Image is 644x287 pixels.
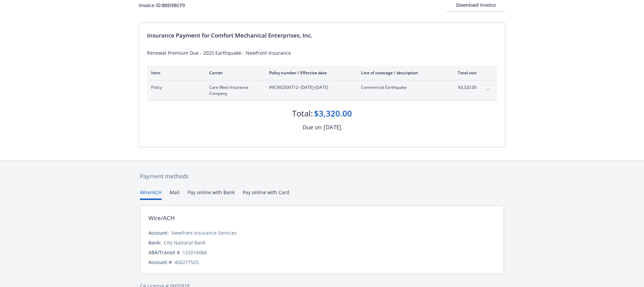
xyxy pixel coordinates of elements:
button: Wire/ACH [140,189,162,200]
span: Care West Insurance Company [209,84,258,97]
div: 450277525 [174,259,199,266]
div: Line of coverage / description [361,70,440,76]
div: Item [151,70,198,76]
div: Account: [148,229,169,236]
div: 122016066 [183,249,207,256]
div: Total: [292,108,313,119]
div: Due on [303,123,321,132]
div: Account # [148,259,172,266]
div: Invoice ID: B8D9BCF9 [139,2,185,9]
div: $3,320.00 [314,108,352,119]
div: Payment methods [140,172,504,181]
button: Pay online with Bank [188,189,235,200]
div: City National Bank [164,239,206,246]
div: Renewal Premium Due - 2025 Earthquake - Newfront Insurance [147,49,497,56]
div: [DATE] [324,123,341,132]
div: ABA/Transit # [148,249,180,256]
div: PolicyCare West Insurance Company#VC892500712- [DATE]-[DATE]Commercial Earthquake$3,320.00expand ... [147,80,497,101]
button: Mail [170,189,180,200]
button: expand content [482,84,493,95]
div: Wire/ACH [148,214,175,223]
span: Commercial Earthquake [361,84,440,90]
div: Carrier [209,70,258,76]
div: Bank: [148,239,161,246]
span: $3,320.00 [451,84,477,90]
div: Newfront Insurance Services [171,229,237,236]
div: Insurance Payment for Comfort Mechanical Enterprises, Inc. [147,31,497,40]
div: Total cost [451,70,477,76]
div: Policy number / Effective date [269,70,350,76]
button: Pay online with Card [243,189,289,200]
span: Policy [151,84,198,90]
span: #VC892500712 - [DATE]-[DATE] [269,84,350,90]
